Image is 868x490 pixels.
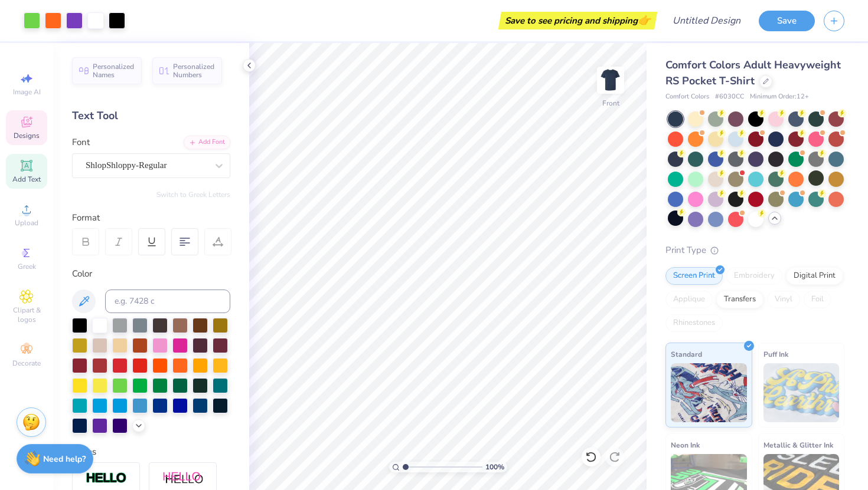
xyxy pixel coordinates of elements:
div: Digital Print [786,267,843,285]
span: Metallic & Glitter Ink [763,439,833,451]
span: Comfort Colors [665,92,709,102]
div: Screen Print [665,267,723,285]
span: # 6030CC [715,92,744,102]
div: Foil [804,291,831,308]
span: Image AI [13,87,41,97]
div: Rhinestones [665,314,723,332]
span: Designs [14,131,40,140]
input: e.g. 7428 c [105,290,230,313]
img: Stroke [86,472,127,485]
span: Decorate [12,359,41,368]
img: Puff Ink [763,363,840,422]
div: Transfers [716,291,763,308]
span: Personalized Numbers [173,63,215,79]
label: Font [72,136,90,149]
div: Color [72,267,230,281]
div: Text Tool [72,108,230,124]
div: Styles [72,445,230,459]
div: Front [602,98,619,108]
span: Add Text [12,175,41,184]
span: 100 % [485,462,504,472]
img: Shadow [162,471,204,486]
button: Switch to Greek Letters [156,190,230,199]
div: Embroidery [726,267,782,285]
div: Add Font [184,136,230,149]
div: Print Type [665,244,844,257]
div: Vinyl [767,291,800,308]
strong: Need help? [43,453,86,465]
span: Standard [671,348,702,360]
span: Personalized Names [93,63,135,79]
span: Puff Ink [763,348,788,360]
span: Minimum Order: 12 + [750,92,809,102]
div: Applique [665,291,713,308]
span: Greek [18,262,36,271]
img: Standard [671,363,747,422]
span: 👉 [638,13,651,27]
span: Comfort Colors Adult Heavyweight RS Pocket T-Shirt [665,58,841,88]
div: Save to see pricing and shipping [501,12,654,29]
input: Untitled Design [663,9,750,32]
img: Front [599,68,622,92]
button: Save [759,11,815,31]
span: Clipart & logos [6,305,47,324]
span: Upload [15,218,38,228]
div: Format [72,211,231,225]
span: Neon Ink [671,439,700,451]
